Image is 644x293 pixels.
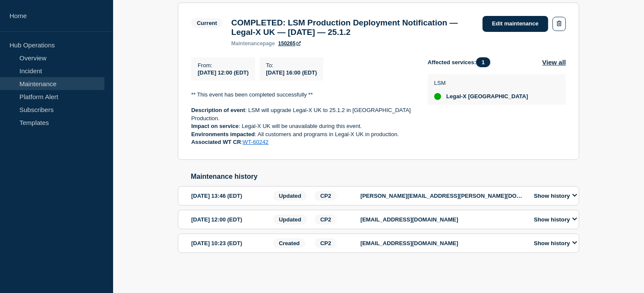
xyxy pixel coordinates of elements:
[278,41,301,47] a: 150265
[198,69,249,76] span: [DATE] 12:00 (EDT)
[191,131,255,137] strong: Environments impacted
[476,57,490,67] span: 1
[191,107,245,113] strong: Description of event
[531,192,580,199] button: Show history
[191,138,414,146] p: :
[273,215,307,224] span: Updated
[434,93,441,100] div: up
[273,238,305,248] span: Created
[428,57,495,67] span: Affected services:
[315,238,337,248] span: CP2
[191,91,414,99] p: ** This event has been completed successfully **
[531,216,580,223] button: Show history
[191,191,271,201] div: [DATE] 13:46 (EDT)
[191,173,579,181] h2: Maintenance history
[191,122,414,130] p: : Legal-X UK will be unavailable during this event.
[542,57,566,67] button: View all
[266,69,317,76] span: [DATE] 16:00 (EDT)
[191,18,223,28] span: Current
[191,238,271,248] div: [DATE] 10:23 (EDT)
[434,80,528,86] p: LSM
[360,240,524,246] p: [EMAIL_ADDRESS][DOMAIN_NAME]
[243,139,268,145] a: WT-60242
[360,193,524,199] p: [PERSON_NAME][EMAIL_ADDRESS][PERSON_NAME][DOMAIN_NAME]
[231,41,263,47] span: maintenance
[315,215,337,224] span: CP2
[315,191,337,201] span: CP2
[191,106,414,122] p: : LSM will upgrade Legal-X UK to 25.1.2 in [GEOGRAPHIC_DATA] Production.
[231,18,474,37] h3: COMPLETED: LSM Production Deployment Notification — Legal-X UK — [DATE] — 25.1.2
[191,215,271,224] div: [DATE] 12:00 (EDT)
[191,139,241,145] strong: Associated WT CR
[360,216,524,223] p: [EMAIL_ADDRESS][DOMAIN_NAME]
[531,240,580,247] button: Show history
[446,93,528,100] span: Legal-X [GEOGRAPHIC_DATA]
[191,123,239,129] strong: Impact on service
[198,62,249,69] p: From :
[266,62,317,69] p: To :
[483,16,548,32] a: Edit maintenance
[273,191,307,201] span: Updated
[191,131,414,138] p: : All customers and programs in Legal-X UK in production.
[231,41,275,47] p: page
